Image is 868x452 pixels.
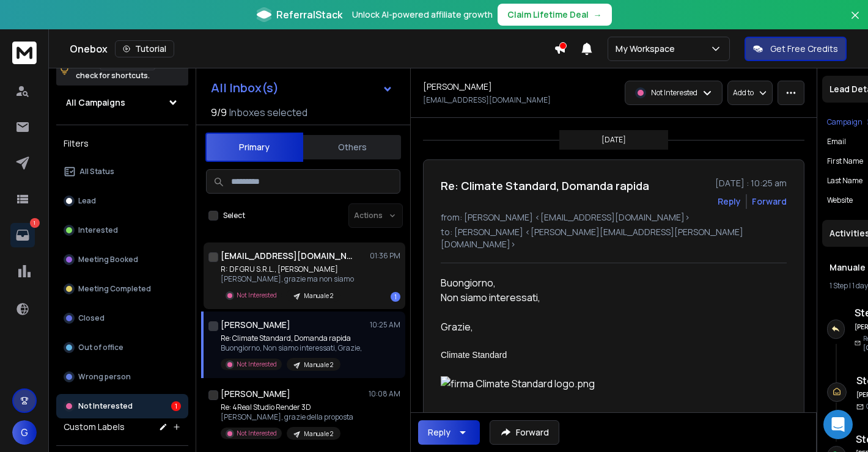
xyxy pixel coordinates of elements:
button: Meeting Booked [56,247,188,272]
span: → [594,9,602,21]
button: All Campaigns [56,90,188,115]
button: Lead [56,189,188,213]
p: Manuale 2 [304,291,333,301]
p: Not Interested [78,401,133,411]
h1: All Campaigns [66,97,125,109]
h1: [PERSON_NAME] [221,388,290,400]
p: Email [827,137,846,147]
p: 1 [30,218,40,228]
div: Reply [428,426,451,439]
p: [EMAIL_ADDRESS][DOMAIN_NAME] [423,95,551,105]
p: from: [PERSON_NAME] <[EMAIL_ADDRESS][DOMAIN_NAME]> [441,211,787,224]
h1: [EMAIL_ADDRESS][DOMAIN_NAME] [221,250,355,262]
p: Not Interested [237,360,277,369]
p: Out of office [78,343,123,352]
p: Campaign [827,117,862,127]
p: [PERSON_NAME], grazie ma non siamo [221,274,354,284]
h1: [PERSON_NAME] [423,81,492,93]
div: Open Intercom Messenger [823,410,853,439]
button: Reply [418,420,480,445]
label: Select [223,211,245,221]
p: [DATE] [601,135,626,145]
p: My Workspace [616,43,680,55]
button: Close banner [847,7,863,37]
p: Wrong person [78,372,131,382]
button: Not Interested1 [56,394,188,418]
p: 10:08 AM [369,389,400,399]
button: Tutorial [115,40,174,57]
button: Others [303,134,401,161]
p: 10:25 AM [370,320,400,330]
a: 1 [10,223,35,247]
p: Lead [78,196,96,206]
div: 1 [171,401,181,411]
img: firma Climate Standard logo.png [441,376,777,391]
p: Add to [733,88,754,98]
button: Get Free Credits [745,37,847,61]
h1: [PERSON_NAME] [221,319,290,331]
p: Manuale 2 [304,429,333,439]
div: Climate Standard [441,349,777,362]
button: Forward [490,420,559,445]
p: First Name [827,156,863,166]
h3: Inboxes selected [229,105,307,120]
div: Onebox [70,40,554,57]
p: Not Interested [237,429,277,438]
button: Wrong person [56,365,188,389]
button: Claim Lifetime Deal→ [498,4,612,26]
button: Meeting Completed [56,277,188,301]
p: Press to check for shortcuts. [76,57,166,82]
p: Re: Climate Standard, Domanda rapida [221,334,362,343]
p: to: [PERSON_NAME] <[PERSON_NAME][EMAIL_ADDRESS][PERSON_NAME][DOMAIN_NAME]> [441,226,787,250]
p: Manuale 2 [304,360,333,370]
p: Unlock AI-powered affiliate growth [352,9,493,21]
button: Interested [56,218,188,242]
p: All Status [79,167,114,177]
p: Get Free Credits [770,43,838,55]
button: Closed [56,306,188,330]
button: G [12,420,37,445]
p: Meeting Booked [78,255,138,264]
p: Not Interested [651,88,697,98]
span: 1 Step [829,280,848,291]
p: Closed [78,313,105,323]
p: Re: 4Real Studio Render 3D [221,403,353,412]
h1: All Inbox(s) [211,82,279,94]
button: Out of office [56,335,188,360]
p: R: DF GRU S.R.L., [PERSON_NAME] [221,264,354,274]
button: Reply [718,195,741,208]
p: [PERSON_NAME], grazie della proposta [221,412,353,422]
p: Last Name [827,176,862,186]
p: Meeting Completed [78,284,151,294]
div: 1 [391,292,400,302]
p: Interested [78,225,118,235]
h3: Custom Labels [64,421,125,433]
p: 01:36 PM [370,251,400,261]
h1: Re: Climate Standard, Domanda rapida [441,177,649,194]
p: Not Interested [237,291,277,300]
span: ReferralStack [276,7,342,22]
p: website [827,195,853,205]
h3: Filters [56,135,188,152]
p: [DATE] : 10:25 am [715,177,787,189]
button: All Status [56,159,188,184]
div: Buongiorno, [441,275,777,290]
button: Primary [205,133,303,162]
div: Forward [752,195,787,208]
p: Buongiorno, Non siamo interessati, Grazie, [221,343,362,353]
span: 9 / 9 [211,105,227,120]
button: All Inbox(s) [201,76,403,100]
